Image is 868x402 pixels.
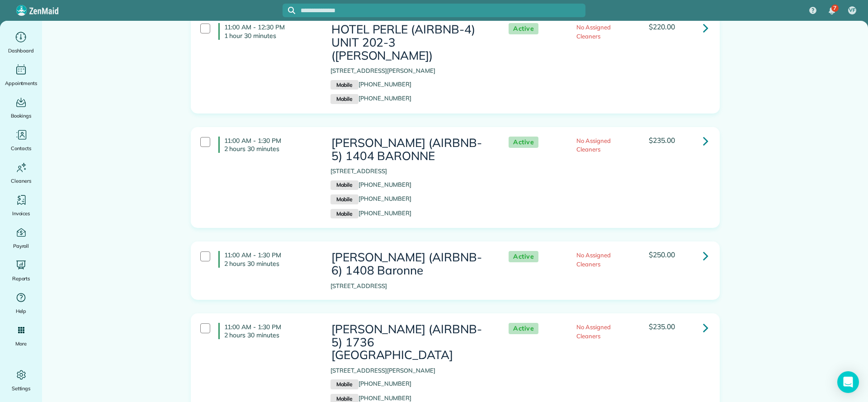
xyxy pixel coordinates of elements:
h4: 11:00 AM - 1:30 PM [218,251,317,267]
a: Mobile[PHONE_NUMBER] [330,95,411,102]
span: No Assigned Cleaners [576,137,611,153]
span: Active [509,137,538,148]
small: Mobile [330,180,359,190]
p: 2 hours 30 minutes [224,145,317,153]
small: Mobile [330,94,359,104]
div: 7 unread notifications [822,1,841,21]
a: Cleaners [4,160,38,185]
a: Settings [4,368,38,393]
small: Mobile [330,209,359,219]
span: $235.00 [649,322,675,331]
span: $220.00 [649,22,675,31]
small: Mobile [330,80,359,90]
small: Mobile [330,379,359,389]
span: Invoices [12,209,30,218]
p: [STREET_ADDRESS] [330,167,491,176]
p: 2 hours 30 minutes [224,260,317,268]
span: Active [509,23,538,34]
div: Open Intercom Messenger [837,371,859,393]
a: Mobile[PHONE_NUMBER] [330,209,411,217]
span: More [15,339,27,348]
p: [STREET_ADDRESS][PERSON_NAME] [330,366,491,375]
a: Reports [4,258,38,283]
a: Appointments [4,62,38,88]
span: Settings [12,384,31,393]
span: No Assigned Cleaners [576,24,611,40]
h3: [PERSON_NAME] (AIRBNB-5) 1404 BARONNE [330,137,491,162]
span: No Assigned Cleaners [576,323,611,340]
p: 2 hours 30 minutes [224,331,317,339]
a: Payroll [4,225,38,251]
span: Dashboard [8,46,34,55]
p: [STREET_ADDRESS] [330,282,491,291]
p: [STREET_ADDRESS][PERSON_NAME] [330,66,491,76]
a: Bookings [4,95,38,120]
span: Contacts [11,144,31,153]
a: Mobile[PHONE_NUMBER] [330,394,411,402]
h4: 11:00 AM - 1:30 PM [218,323,317,339]
a: Mobile[PHONE_NUMBER] [330,380,411,387]
span: 7 [833,5,836,12]
h4: 11:00 AM - 12:30 PM [218,23,317,39]
a: Contacts [4,128,38,153]
span: Appointments [5,79,38,88]
a: Mobile[PHONE_NUMBER] [330,181,411,188]
span: Active [509,251,538,262]
span: VF [849,7,855,14]
h3: HOTEL PERLE (AIRBNB-4) UNIT 202-3 ([PERSON_NAME]) [330,23,491,62]
button: Focus search [283,7,295,14]
a: Help [4,290,38,316]
span: Active [509,323,538,334]
p: 1 hour 30 minutes [224,32,317,40]
span: Help [16,307,27,316]
a: Mobile[PHONE_NUMBER] [330,80,411,88]
h3: [PERSON_NAME] (AIRBNB-5) 1736 [GEOGRAPHIC_DATA] [330,323,491,362]
svg: Focus search [288,7,295,14]
span: $235.00 [649,136,675,145]
a: Invoices [4,193,38,218]
h4: 11:00 AM - 1:30 PM [218,137,317,153]
span: No Assigned Cleaners [576,251,611,268]
span: Bookings [11,111,32,120]
a: Dashboard [4,30,38,55]
small: Mobile [330,194,359,204]
span: Reports [12,274,30,283]
span: Payroll [13,241,29,251]
h3: [PERSON_NAME] (AIRBNB-6) 1408 Baronne [330,251,491,277]
a: Mobile[PHONE_NUMBER] [330,195,411,202]
span: $250.00 [649,250,675,259]
span: Cleaners [11,176,31,185]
